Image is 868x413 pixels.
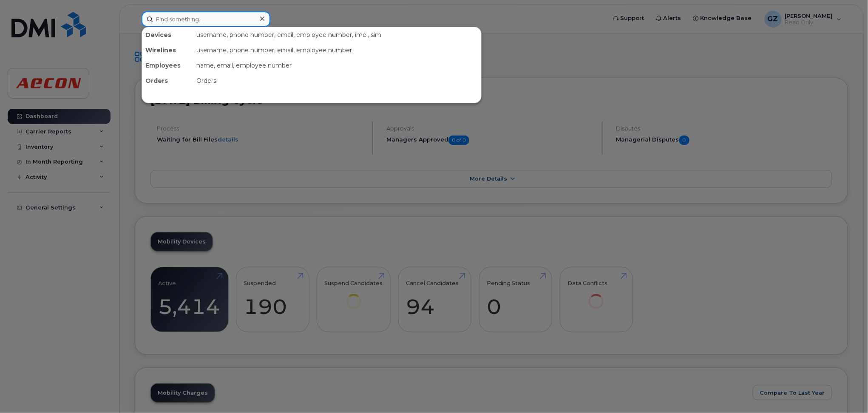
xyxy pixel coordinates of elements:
[142,42,193,58] div: Wirelines
[142,73,193,88] div: Orders
[142,27,193,42] div: Devices
[193,73,481,88] div: Orders
[142,58,193,73] div: Employees
[193,58,481,73] div: name, email, employee number
[193,42,481,58] div: username, phone number, email, employee number
[193,27,481,42] div: username, phone number, email, employee number, imei, sim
